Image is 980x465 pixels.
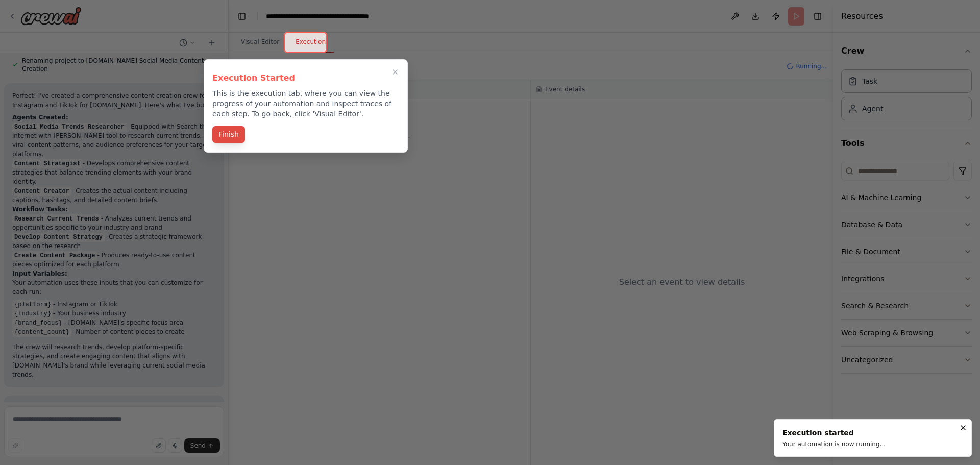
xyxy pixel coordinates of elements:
button: Close walkthrough [389,66,401,78]
div: Your automation is now running... [782,440,886,448]
p: This is the execution tab, where you can view the progress of your automation and inspect traces ... [212,88,399,119]
button: Finish [212,126,245,143]
div: Execution started [782,428,886,438]
h3: Execution Started [212,72,399,84]
button: Hide left sidebar [235,9,249,23]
